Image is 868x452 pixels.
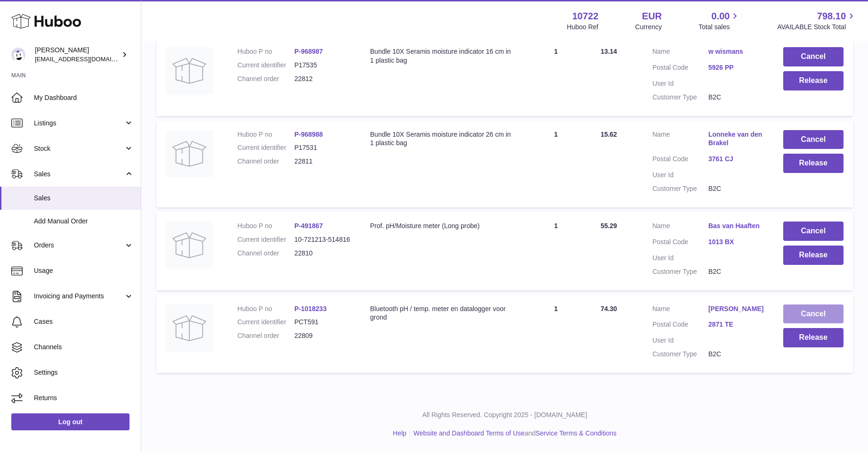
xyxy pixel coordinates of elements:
span: Usage [34,266,134,275]
div: Bundle 10X Seramis moisture indicator 16 cm in 1 plastic bag [370,47,511,65]
span: 798.10 [817,10,846,23]
a: Service Terms & Conditions [535,429,617,437]
dt: Name [652,47,708,58]
span: Channels [34,343,134,352]
a: Bas van Haaften [708,222,764,230]
dt: Huboo P no [237,130,294,139]
dt: Name [652,222,708,233]
img: no-photo.jpg [166,47,213,94]
li: and [410,429,617,438]
span: 15.62 [600,131,617,138]
button: Cancel [783,130,844,149]
dt: Customer Type [652,267,708,276]
dt: User Id [652,254,708,263]
dd: 10-721213-514816 [294,235,351,244]
span: Returns [34,394,134,403]
strong: 10722 [572,10,599,23]
span: Invoicing and Payments [34,292,124,301]
span: Sales [34,170,124,179]
button: Release [783,328,844,347]
dt: Huboo P no [237,304,294,313]
strong: EUR [642,10,662,23]
dt: Current identifier [237,318,294,327]
dt: Postal Code [652,155,708,166]
div: Bundle 10X Seramis moisture indicator 26 cm in 1 plastic bag [370,130,511,148]
span: [EMAIL_ADDRESS][DOMAIN_NAME] [35,55,138,63]
span: AVAILABLE Stock Total [777,23,857,32]
dt: Channel order [237,331,294,340]
dt: Channel order [237,74,294,83]
dt: Postal Code [652,238,708,249]
a: [PERSON_NAME] [708,304,764,313]
td: 1 [521,212,591,290]
dt: Huboo P no [237,47,294,56]
dt: Customer Type [652,93,708,102]
span: Settings [34,368,134,377]
span: Total sales [698,23,740,32]
a: w wismans [708,47,764,56]
dd: P17531 [294,143,351,152]
span: 74.30 [600,305,617,312]
td: 1 [521,38,591,116]
a: P-968988 [294,131,323,138]
dt: Current identifier [237,235,294,244]
dt: Name [652,304,708,316]
button: Cancel [783,222,844,241]
span: Orders [34,241,124,250]
dd: 22809 [294,331,351,340]
button: Release [783,71,844,90]
dd: B2C [708,267,764,276]
span: Sales [34,194,134,203]
dd: PCT591 [294,318,351,327]
span: My Dashboard [34,93,134,102]
a: 798.10 AVAILABLE Stock Total [777,10,857,32]
p: All Rights Reserved. Copyright 2025 - [DOMAIN_NAME] [149,411,860,419]
span: Listings [34,119,124,128]
span: Stock [34,144,124,153]
dt: Channel order [237,249,294,258]
dd: 22810 [294,249,351,258]
dd: P17535 [294,61,351,70]
button: Cancel [783,47,844,66]
dd: B2C [708,184,764,193]
img: no-photo.jpg [166,130,213,177]
dd: 22811 [294,157,351,166]
dt: Current identifier [237,143,294,152]
span: Add Manual Order [34,217,134,226]
div: [PERSON_NAME] [35,46,120,64]
a: Log out [11,413,130,430]
a: Website and Dashboard Terms of Use [414,429,525,437]
img: sales@plantcaretools.com [11,48,25,62]
a: P-491867 [294,222,323,230]
a: 2871 TE [708,320,764,329]
span: 13.14 [600,48,617,55]
dt: Customer Type [652,350,708,359]
dt: Current identifier [237,61,294,70]
dt: Name [652,130,708,150]
dt: User Id [652,336,708,345]
dd: B2C [708,350,764,359]
a: 0.00 Total sales [698,10,740,32]
a: 5926 PP [708,63,764,72]
dt: Channel order [237,157,294,166]
dt: User Id [652,79,708,88]
div: Huboo Ref [567,23,599,32]
button: Cancel [783,304,844,324]
button: Release [783,246,844,265]
dt: Huboo P no [237,222,294,230]
dd: 22812 [294,74,351,83]
dt: User Id [652,171,708,180]
button: Release [783,154,844,173]
span: 0.00 [712,10,730,23]
div: Currency [635,23,662,32]
a: 3761 CJ [708,155,764,164]
a: Help [393,429,406,437]
dd: B2C [708,93,764,102]
td: 1 [521,295,591,373]
a: P-968987 [294,48,323,55]
span: Cases [34,317,134,326]
div: Bluetooth pH / temp. meter en datalogger voor grond [370,304,511,322]
dt: Customer Type [652,184,708,193]
img: no-photo.jpg [166,304,213,352]
div: Prof. pH/Moisture meter (Long probe) [370,222,511,230]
